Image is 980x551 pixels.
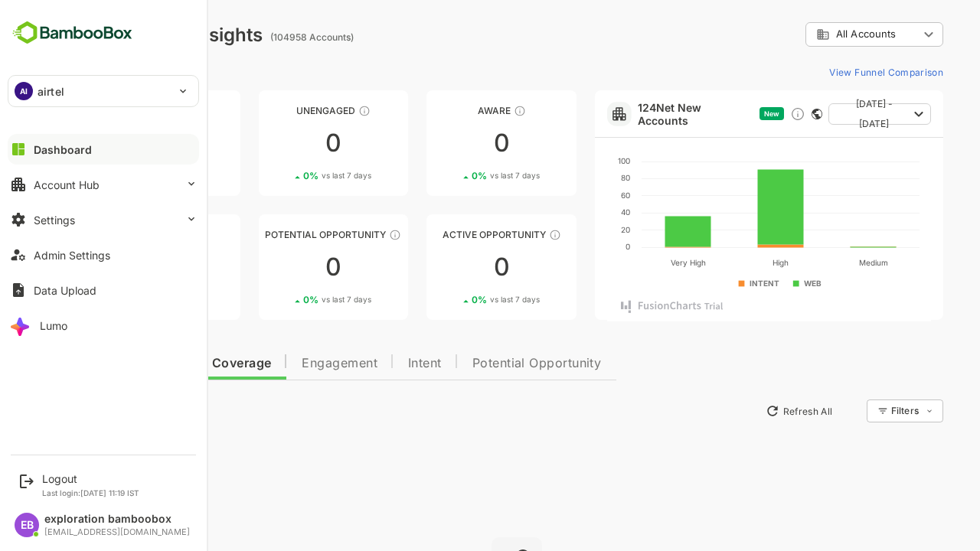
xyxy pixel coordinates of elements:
[758,109,769,119] div: This card does not support filter and segments
[44,513,190,526] div: exploration bamboobox
[250,170,318,181] div: 0 %
[34,214,75,227] div: Settings
[567,225,577,234] text: 20
[787,94,854,134] span: [DATE] - [DATE]
[268,170,318,181] span: vs last 7 days
[37,24,209,46] div: Dashboard Insights
[37,105,187,116] div: Unreached
[82,294,150,305] div: 0 %
[8,275,199,305] button: Data Upload
[775,103,877,125] button: [DATE] - [DATE]
[205,255,355,279] div: 0
[763,28,865,41] div: All Accounts
[8,134,199,165] button: Dashboard
[8,18,137,47] img: BambooboxFullLogoMark.5f36c76dfaba33ec1ec1367b70bb1252.svg
[15,513,39,537] div: EB
[52,357,217,370] span: Data Quality and Coverage
[217,31,305,43] ag: (104958 Accounts)
[82,170,150,181] div: 0 %
[8,169,199,200] button: Account Hub
[567,173,577,182] text: 80
[567,191,577,200] text: 60
[129,229,142,241] div: These accounts are warm, further nurturing would qualify them to MQAs
[373,255,523,279] div: 0
[572,242,577,251] text: 0
[567,207,577,217] text: 40
[37,229,187,240] div: Engaged
[8,76,198,106] div: AIairtel
[354,357,388,370] span: Intent
[495,229,508,241] div: These accounts have open opportunities which might be at any of the Sales Stages
[205,131,355,155] div: 0
[34,249,110,262] div: Admin Settings
[205,229,355,240] div: Potential Opportunity
[436,294,486,305] span: vs last 7 days
[305,105,317,117] div: These accounts have not shown enough engagement and need nurturing
[418,170,486,181] div: 0 %
[335,229,348,241] div: These accounts are MQAs and can be passed on to Inside Sales
[373,105,523,116] div: Aware
[248,357,324,370] span: Engagement
[8,204,199,235] button: Settings
[44,527,190,537] div: [EMAIL_ADDRESS][DOMAIN_NAME]
[205,105,355,116] div: Unengaged
[42,488,139,497] p: Last login: [DATE] 11:19 IST
[34,284,96,297] div: Data Upload
[719,258,735,268] text: High
[205,214,355,320] a: Potential OpportunityThese accounts are MQAs and can be passed on to Inside Sales00%vs last 7 days
[418,294,486,305] div: 0 %
[37,131,187,155] div: 0
[737,106,752,122] div: Discover new ICP-fit accounts showing engagement — via intent surges, anonymous website visits, L...
[15,82,33,100] div: AI
[250,294,318,305] div: 0 %
[564,156,577,165] text: 100
[100,170,150,181] span: vs last 7 days
[752,20,890,50] div: All Accounts
[836,397,890,425] div: Filters
[205,90,355,196] a: UnengagedThese accounts have not shown enough engagement and need nurturing00%vs last 7 days
[37,90,187,196] a: UnreachedThese accounts have not been engaged with for a defined time period00%vs last 7 days
[805,258,834,267] text: Medium
[782,28,842,40] span: All Accounts
[710,109,726,118] span: New
[37,397,149,425] button: New Insights
[616,258,652,268] text: Very High
[37,255,187,279] div: 0
[373,131,523,155] div: 0
[584,101,700,127] a: 124Net New Accounts
[100,294,150,305] span: vs last 7 days
[42,472,139,485] div: Logout
[37,214,187,320] a: EngagedThese accounts are warm, further nurturing would qualify them to MQAs00%vs last 7 days
[373,90,523,196] a: AwareThese accounts have just entered the buying cycle and need further nurturing00%vs last 7 days
[8,310,199,341] button: Lumo
[8,240,199,270] button: Admin Settings
[419,357,548,370] span: Potential Opportunity
[769,60,890,84] button: View Funnel Comparison
[38,83,64,99] p: airtel
[136,105,149,117] div: These accounts have not been engaged with for a defined time period
[40,319,67,332] div: Lumo
[34,178,100,191] div: Account Hub
[460,105,472,117] div: These accounts have just entered the buying cycle and need further nurturing
[436,170,486,181] span: vs last 7 days
[373,229,523,240] div: Active Opportunity
[268,294,318,305] span: vs last 7 days
[34,143,92,156] div: Dashboard
[838,405,865,416] div: Filters
[373,214,523,320] a: Active OpportunityThese accounts have open opportunities which might be at any of the Sales Stage...
[705,399,786,423] button: Refresh All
